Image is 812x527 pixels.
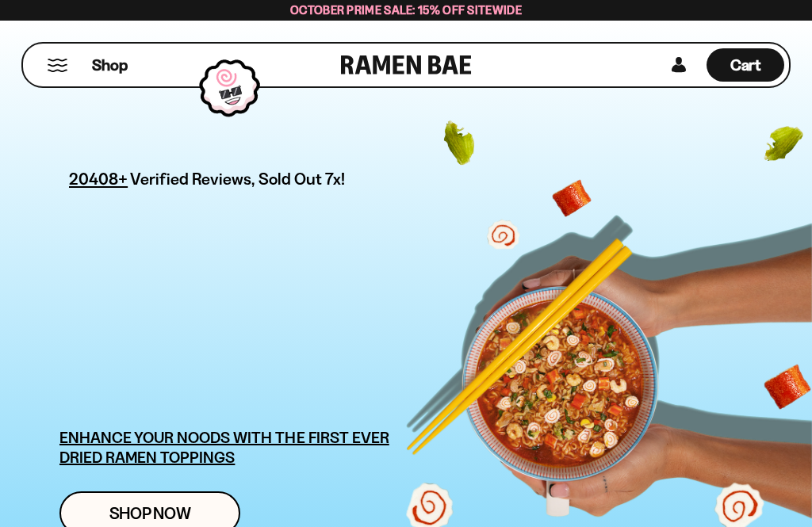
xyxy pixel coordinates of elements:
button: Mobile Menu Trigger [47,59,68,72]
a: Shop [92,48,128,82]
span: Shop [92,55,128,76]
span: Verified Reviews, Sold Out 7x! [130,169,345,189]
span: Shop Now [109,505,191,521]
span: October Prime Sale: 15% off Sitewide [290,2,522,17]
div: Cart [707,44,784,86]
span: 20408+ [69,166,128,191]
span: Cart [730,55,761,74]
